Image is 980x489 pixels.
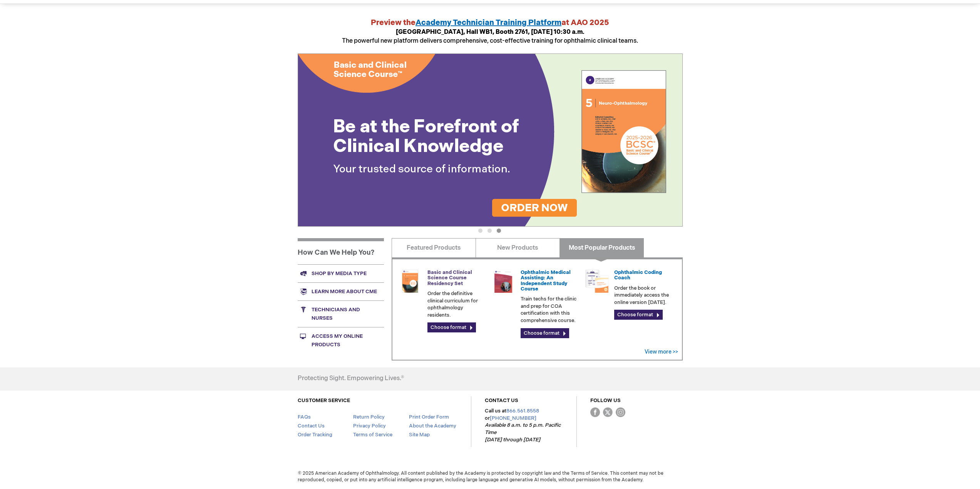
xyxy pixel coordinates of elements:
img: 0219007u_51.png [492,270,515,293]
img: codngu_60.png [585,270,608,293]
p: Order the definitive clinical curriculum for ophthalmology residents. [427,290,486,319]
a: Basic and Clinical Science Course Residency Set [427,269,472,287]
a: Choose format [614,310,663,320]
button: 2 of 3 [487,229,492,233]
a: Site Map [409,432,430,438]
img: instagram [616,407,625,417]
a: Order Tracking [298,432,332,438]
strong: [GEOGRAPHIC_DATA], Hall WB1, Booth 2761, [DATE] 10:30 a.m. [396,28,585,36]
p: Order the book or immediately access the online version [DATE]. [614,285,673,306]
a: Featured Products [392,238,476,257]
a: Choose format [521,328,569,338]
h4: Protecting Sight. Empowering Lives.® [298,375,404,382]
p: Call us at or [485,407,563,443]
a: Terms of Service [353,432,392,438]
h1: How Can We Help You? [298,238,384,264]
a: Technicians and nurses [298,300,384,327]
a: Choose format [427,322,476,332]
a: View more >> [645,349,678,355]
a: Contact Us [298,423,325,429]
img: Facebook [590,407,600,417]
a: Most Popular Products [560,238,644,257]
span: © 2025 American Academy of Ophthalmology. All content published by the Academy is protected by co... [292,470,689,483]
a: 866.561.8558 [506,408,539,414]
a: CONTACT US [485,397,518,404]
button: 1 of 3 [478,229,482,233]
a: Academy Technician Training Platform [415,18,561,27]
a: Return Policy [353,414,385,420]
a: Learn more about CME [298,282,384,300]
img: Twitter [603,407,613,417]
a: About the Academy [409,423,456,429]
a: Print Order Form [409,414,449,420]
img: 02850963u_47.png [399,270,422,293]
a: Ophthalmic Medical Assisting: An Independent Study Course [521,269,571,292]
a: Privacy Policy [353,423,386,429]
a: CUSTOMER SERVICE [298,397,350,404]
a: FAQs [298,414,311,420]
a: [PHONE_NUMBER] [490,415,536,421]
p: Train techs for the clinic and prep for COA certification with this comprehensive course. [521,295,579,324]
a: FOLLOW US [590,397,621,404]
button: 3 of 3 [497,229,501,233]
em: Available 8 a.m. to 5 p.m. Pacific Time [DATE] through [DATE] [485,422,561,442]
a: New Products [476,238,560,257]
span: The powerful new platform delivers comprehensive, cost-effective training for ophthalmic clinical... [342,28,638,45]
a: Ophthalmic Coding Coach [614,269,662,281]
strong: Preview the at AAO 2025 [371,18,609,27]
a: Access My Online Products [298,327,384,354]
a: Shop by media type [298,264,384,282]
